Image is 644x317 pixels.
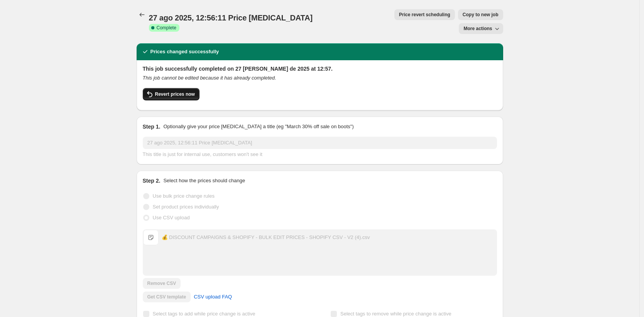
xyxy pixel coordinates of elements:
button: Price change jobs [137,9,147,20]
span: CSV upload FAQ [194,293,232,301]
h2: Prices changed successfully [150,48,219,56]
button: Revert prices now [143,88,199,100]
span: Set product prices individually [153,204,219,210]
div: 💰 DISCOUNT CAMPAIGNS & SHOPIFY - BULK EDIT PRICES - SHOPIFY CSV - V2 (4).csv [162,234,370,241]
span: Select tags to remove while price change is active [340,311,451,317]
input: 30% off holiday sale [143,137,497,149]
span: This title is just for internal use, customers won't see it [143,151,262,157]
h2: This job successfully completed on 27 [PERSON_NAME] de 2025 at 12:57. [143,65,497,73]
button: Copy to new job [458,9,503,20]
span: Use CSV upload [153,215,190,220]
i: This job cannot be edited because it has already completed. [143,75,276,81]
span: Use bulk price change rules [153,193,215,199]
button: Price revert scheduling [394,9,455,20]
span: Select tags to add while price change is active [153,311,255,317]
h2: Step 1. [143,123,161,131]
span: Price revert scheduling [399,12,450,18]
a: CSV upload FAQ [189,291,237,303]
button: More actions [459,23,503,34]
p: Select how the prices should change [163,177,245,185]
p: Optionally give your price [MEDICAL_DATA] a title (eg "March 30% off sale on boots") [163,123,353,131]
span: More actions [463,25,492,32]
span: Complete [157,25,176,31]
span: Revert prices now [155,91,195,97]
span: Copy to new job [463,12,499,18]
h2: Step 2. [143,177,161,185]
span: 27 ago 2025, 12:56:11 Price [MEDICAL_DATA] [149,14,313,22]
